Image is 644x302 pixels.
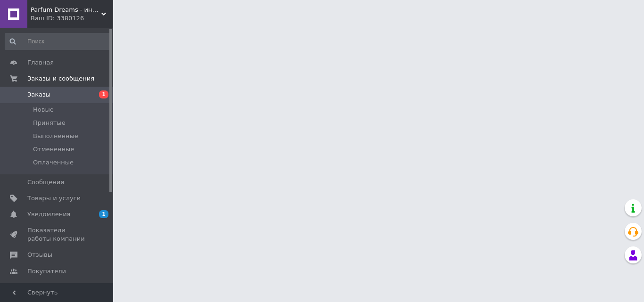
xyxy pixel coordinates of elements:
[27,267,66,276] span: Покупатели
[33,106,54,114] span: Новые
[33,132,78,140] span: Выполненные
[27,226,87,243] span: Показатели работы компании
[5,33,111,50] input: Поиск
[27,194,81,203] span: Товары и услуги
[33,145,74,154] span: Отмененные
[27,58,54,67] span: Главная
[33,158,74,167] span: Оплаченные
[31,6,101,14] span: Parfum Dreams - интернет-магазин элитной парфюмерии
[27,210,70,219] span: Уведомления
[99,210,108,218] span: 1
[27,178,64,187] span: Сообщения
[27,74,94,83] span: Заказы и сообщения
[31,14,113,23] div: Ваш ID: 3380126
[27,251,52,259] span: Отзывы
[27,90,50,99] span: Заказы
[33,119,66,127] span: Принятые
[99,90,108,98] span: 1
